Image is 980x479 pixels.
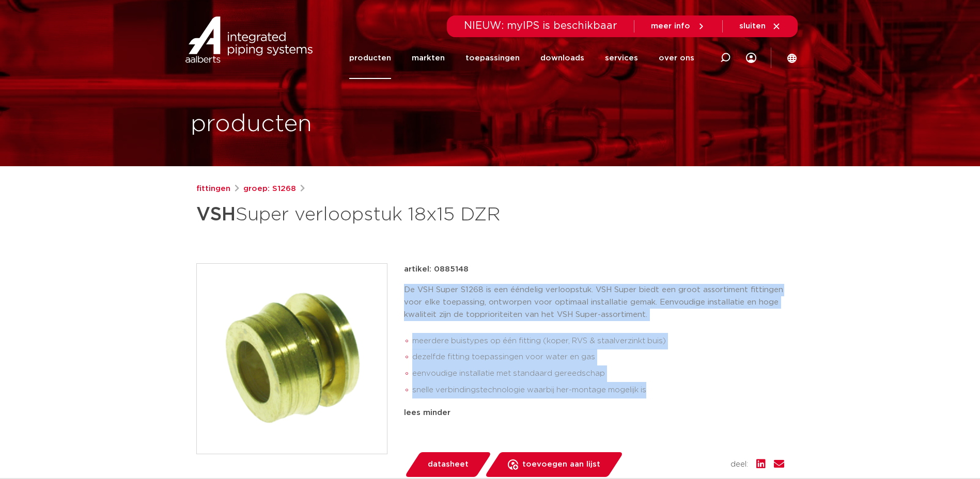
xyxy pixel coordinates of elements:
[196,199,584,230] h1: Super verloopstuk 18x15 DZR
[412,349,784,365] li: dezelfde fitting toepassingen voor water en gas
[349,37,391,79] a: producten
[464,21,617,31] span: NIEUW: myIPS is beschikbaar
[465,37,520,79] a: toepassingen
[540,37,584,79] a: downloads
[739,22,781,31] a: sluiten
[412,382,784,398] li: snelle verbindingstechnologie waarbij her-montage mogelijk is
[349,37,694,79] nav: Menu
[730,458,748,471] span: deel:
[196,183,230,195] a: fittingen
[412,365,784,382] li: eenvoudige installatie met standaard gereedschap
[428,456,469,473] span: datasheet
[191,108,312,141] h1: producten
[522,456,600,473] span: toevoegen aan lijst
[196,205,236,224] strong: VSH
[739,22,766,30] span: sluiten
[404,284,784,321] p: De VSH Super S1268 is een ééndelig verloopstuk. VSH Super biedt een groot assortiment fittingen v...
[651,22,706,31] a: meer info
[746,37,756,79] div: my IPS
[605,37,638,79] a: services
[412,333,784,349] li: meerdere buistypes op één fitting (koper, RVS & staalverzinkt buis)
[243,183,296,195] a: groep: S1268
[651,22,690,30] span: meer info
[412,37,445,79] a: markten
[197,264,387,454] img: Product Image for VSH Super verloopstuk 18x15 DZR
[404,407,784,419] div: lees minder
[404,263,469,276] p: artikel: 0885148
[404,452,492,477] a: datasheet
[659,37,694,79] a: over ons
